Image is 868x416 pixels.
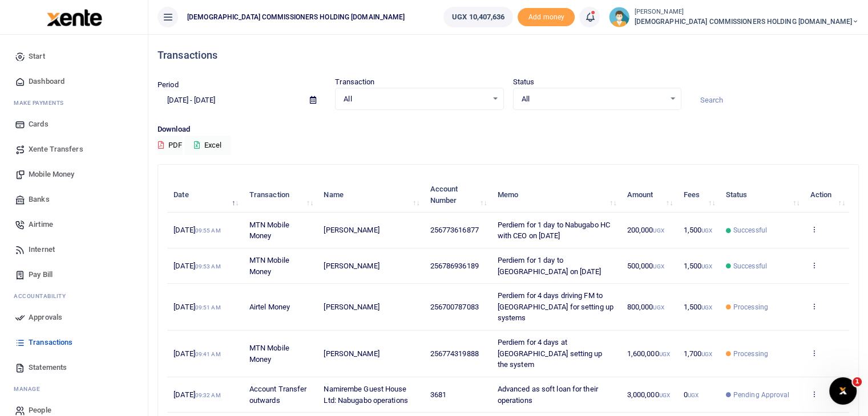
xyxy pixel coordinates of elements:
iframe: Intercom live chat [829,377,857,405]
span: People [29,405,51,416]
th: Action: activate to sort column ascending [804,177,850,213]
span: Perdiem for 4 days driving FM to [GEOGRAPHIC_DATA] for setting up systems [498,291,613,322]
a: Transactions [9,330,139,355]
a: Internet [9,237,139,262]
span: [PERSON_NAME] [324,349,379,358]
span: Start [29,51,45,62]
img: profile-user [609,7,629,27]
th: Memo: activate to sort column ascending [491,177,620,213]
span: Successful [733,225,767,235]
span: Successful [733,261,767,271]
a: Cards [9,112,139,137]
span: Banks [29,194,50,205]
h4: Transactions [158,49,859,62]
span: Processing [733,349,768,359]
span: 256700787083 [430,303,479,311]
span: anage [19,386,41,392]
a: Add money [518,12,575,21]
a: Dashboard [9,69,139,94]
span: Transactions [29,337,72,348]
span: [DEMOGRAPHIC_DATA] COMMISSIONERS HOLDING [DOMAIN_NAME] [183,12,409,22]
li: M [9,380,139,398]
small: UGX [653,227,664,234]
input: select period [158,91,301,110]
a: Xente Transfers [9,137,139,162]
small: UGX [688,392,699,398]
span: [DATE] [173,262,220,270]
span: [PERSON_NAME] [324,226,379,234]
p: Download [158,124,859,136]
img: logo-large [47,9,102,26]
a: Pay Bill [9,262,139,287]
span: Processing [733,302,768,312]
span: Statements [29,362,67,373]
span: MTN Mobile Money [249,221,289,240]
small: UGX [701,351,712,357]
span: Pending Approval [733,390,790,400]
span: 200,000 [627,226,664,234]
span: UGX 10,407,636 [452,11,504,23]
th: Date: activate to sort column descending [167,177,243,213]
span: 1,500 [684,226,713,234]
a: Start [9,44,139,69]
span: Mobile Money [29,169,74,180]
span: 256786936189 [430,262,479,270]
span: Dashboard [29,76,64,87]
small: UGX [653,263,664,270]
span: 256773616877 [430,226,479,234]
a: Mobile Money [9,162,139,187]
label: Transaction [335,76,374,88]
span: Account Transfer outwards [249,385,307,405]
small: UGX [659,392,670,398]
span: 256774319888 [430,349,479,358]
li: Ac [9,287,139,305]
small: [PERSON_NAME] [634,7,859,17]
span: countability [22,293,66,299]
small: 09:51 AM [195,304,221,311]
a: Banks [9,187,139,212]
small: UGX [701,263,712,270]
span: MTN Mobile Money [249,256,289,276]
th: Transaction: activate to sort column ascending [243,177,318,213]
span: Perdiem for 4 days at [GEOGRAPHIC_DATA] setting up the system [498,338,603,369]
span: Advanced as soft loan for their operations [498,385,598,405]
span: 800,000 [627,303,664,311]
li: Wallet ballance [439,7,518,27]
small: UGX [701,304,712,311]
label: Status [513,76,535,88]
span: 1,700 [684,349,713,358]
button: Excel [184,136,231,155]
small: 09:53 AM [195,263,221,270]
button: PDF [158,136,183,155]
small: 09:41 AM [195,351,221,357]
span: Namirembe Guest House Ltd: Nabugabo operations [324,385,407,405]
small: 09:32 AM [195,392,221,398]
input: Search [691,91,859,110]
span: 3681 [430,390,446,399]
th: Name: activate to sort column ascending [317,177,423,213]
span: 1,500 [684,262,713,270]
th: Amount: activate to sort column ascending [620,177,677,213]
th: Fees: activate to sort column ascending [677,177,719,213]
a: logo-small logo-large logo-large [46,13,102,21]
span: Pay Bill [29,269,53,280]
span: Approvals [29,312,62,323]
span: [DATE] [173,349,220,358]
th: Account Number: activate to sort column ascending [423,177,491,213]
span: 1,500 [684,303,713,311]
span: Cards [29,119,49,130]
a: Statements [9,355,139,380]
span: Airtel Money [249,303,290,311]
small: UGX [653,304,664,311]
span: Internet [29,244,55,255]
span: Airtime [29,219,53,230]
small: UGX [701,227,712,234]
span: All [344,93,487,105]
span: [PERSON_NAME] [324,262,379,270]
a: Approvals [9,305,139,330]
span: 500,000 [627,262,664,270]
a: UGX 10,407,636 [443,7,513,27]
label: Period [158,79,179,91]
th: Status: activate to sort column ascending [719,177,804,213]
li: M [9,94,139,112]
